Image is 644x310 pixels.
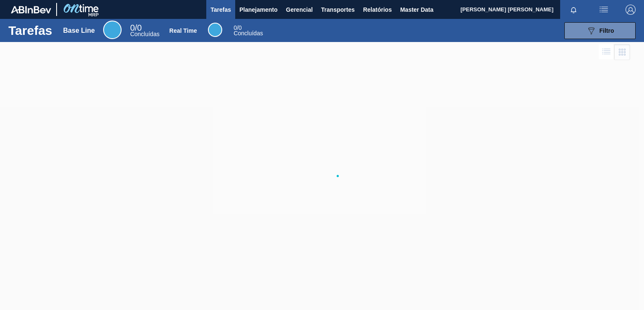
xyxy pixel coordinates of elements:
[234,25,263,36] div: Real Time
[600,27,614,34] span: Filtro
[11,6,51,13] img: TNhmsLtSVTkK8tSr43FrP2fwEKptu5GPRR3wAAAABJRU5ErkJggg==
[208,23,222,37] div: Real Time
[564,22,636,39] button: Filtro
[169,27,197,34] div: Real Time
[103,21,122,39] div: Base Line
[63,27,95,34] div: Base Line
[363,5,392,15] span: Relatórios
[400,5,433,15] span: Master Data
[286,5,313,15] span: Gerencial
[560,4,587,16] button: Notificações
[130,31,159,37] span: Concluídas
[234,24,241,31] span: / 0
[8,26,52,35] h1: Tarefas
[234,30,263,37] span: Concluídas
[239,5,278,15] span: Planejamento
[130,23,135,32] span: 0
[626,5,636,15] img: Logout
[599,5,609,15] img: userActions
[321,5,355,15] span: Transportes
[210,5,231,15] span: Tarefas
[130,24,159,37] div: Base Line
[130,23,142,32] span: / 0
[234,24,237,31] span: 0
